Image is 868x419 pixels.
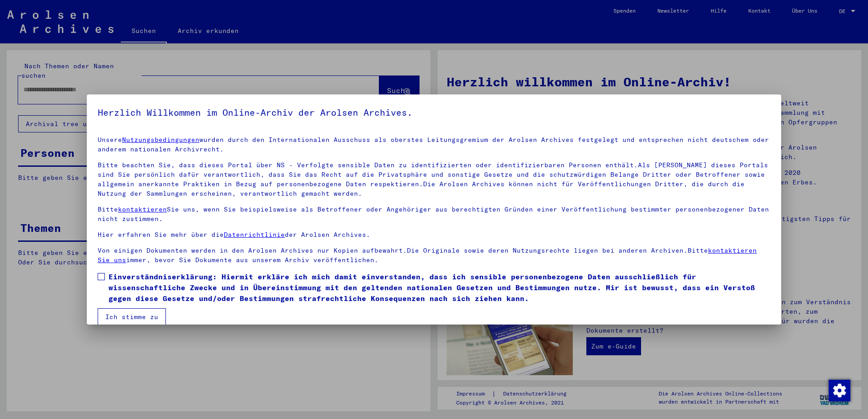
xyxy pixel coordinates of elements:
[224,231,285,239] a: Datenrichtlinie
[118,205,167,213] a: kontaktieren
[98,160,770,198] p: Bitte beachten Sie, dass dieses Portal über NS - Verfolgte sensible Daten zu identifizierten oder...
[98,308,166,325] button: Ich stimme zu
[829,380,850,401] img: Zustimmung ändern
[98,205,770,224] p: Bitte Sie uns, wenn Sie beispielsweise als Betroffener oder Angehöriger aus berechtigten Gründen ...
[98,230,770,240] p: Hier erfahren Sie mehr über die der Arolsen Archives.
[98,135,770,154] p: Unsere wurden durch den Internationalen Ausschuss als oberstes Leitungsgremium der Arolsen Archiv...
[98,246,770,265] p: Von einigen Dokumenten werden in den Arolsen Archives nur Kopien aufbewahrt.Die Originale sowie d...
[122,136,199,144] a: Nutzungsbedingungen
[98,246,757,264] a: kontaktieren Sie uns
[108,271,770,304] span: Einverständniserklärung: Hiermit erkläre ich mich damit einverstanden, dass ich sensible personen...
[828,379,850,401] div: Zustimmung ändern
[98,105,770,120] h5: Herzlich Willkommen im Online-Archiv der Arolsen Archives.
